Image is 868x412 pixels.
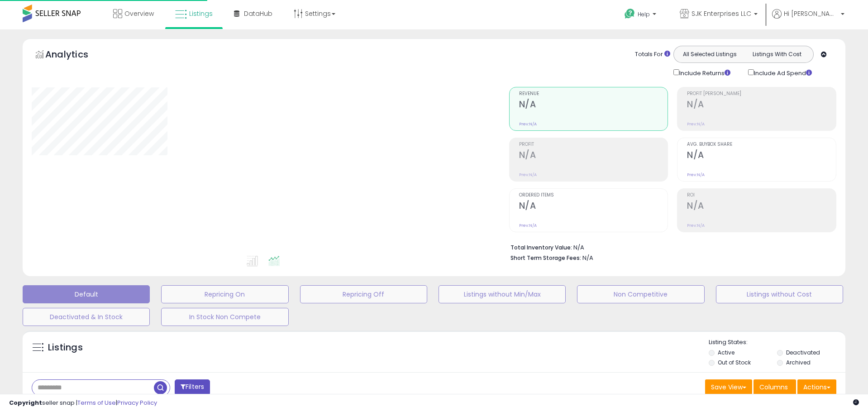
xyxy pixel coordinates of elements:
b: Total Inventory Value: [510,244,572,251]
button: Default [23,285,150,303]
span: Overview [124,9,154,18]
button: Deactivated & In Stock [23,308,150,326]
h2: N/A [519,150,668,162]
span: ROI [687,193,836,198]
span: Avg. Buybox Share [687,142,836,147]
small: Prev: N/A [687,121,705,127]
small: Prev: N/A [519,223,537,228]
span: Listings [189,9,213,18]
div: Include Ad Spend [741,67,826,78]
span: SJK Enterprises LLC [692,9,751,18]
button: Repricing Off [300,285,427,303]
h2: N/A [687,99,836,111]
button: Listings without Min/Max [439,285,566,303]
h2: N/A [687,201,836,213]
h2: N/A [687,150,836,162]
li: N/A [510,241,830,252]
i: Get Help [624,8,635,19]
span: Revenue [519,91,668,96]
div: Totals For [635,50,670,59]
small: Prev: N/A [687,223,705,228]
span: N/A [582,254,593,262]
span: Profit [PERSON_NAME] [687,91,836,96]
span: Hi [PERSON_NAME] [784,9,838,18]
span: Profit [519,142,668,147]
strong: Copyright [9,398,42,407]
button: In Stock Non Compete [161,308,288,326]
h5: Analytics [45,48,106,63]
b: Short Term Storage Fees: [510,254,581,262]
a: Help [617,1,665,29]
button: Repricing On [161,285,288,303]
div: Include Returns [667,67,741,78]
button: Listings without Cost [716,285,843,303]
small: Prev: N/A [687,172,705,177]
span: Help [638,10,650,18]
button: Listings With Cost [743,48,811,60]
button: Non Competitive [577,285,704,303]
a: Hi [PERSON_NAME] [772,9,844,29]
div: seller snap | | [9,399,157,407]
h2: N/A [519,201,668,213]
span: DataHub [244,9,272,18]
small: Prev: N/A [519,121,537,127]
h2: N/A [519,99,668,111]
small: Prev: N/A [519,172,537,177]
button: All Selected Listings [676,48,744,60]
span: Ordered Items [519,193,668,198]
